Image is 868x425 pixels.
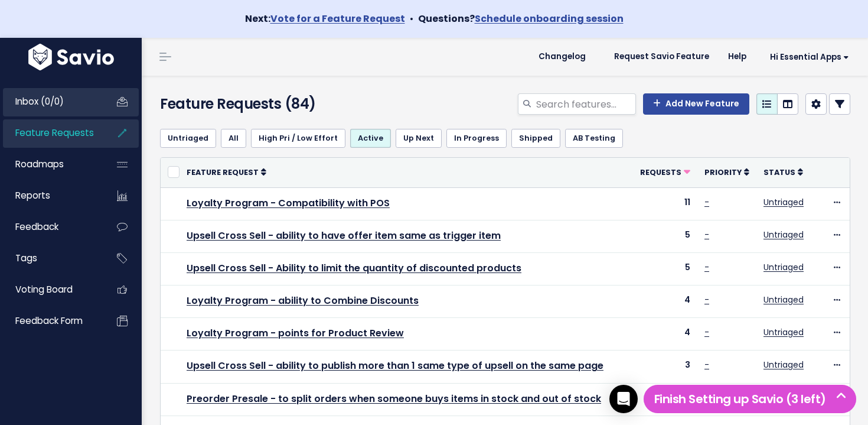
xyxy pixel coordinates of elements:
[763,229,804,241] a: Untriaged
[704,229,709,241] a: -
[763,326,804,338] a: Untriaged
[410,12,413,25] span: •
[25,44,117,70] img: logo-white.9d6f32f41409.svg
[3,88,98,115] a: Inbox (0/0)
[3,276,98,303] a: Voting Board
[3,245,98,272] a: Tags
[704,196,709,208] a: -
[770,53,849,61] span: Hi Essential Apps
[475,12,624,25] a: Schedule onboarding session
[270,12,405,25] a: Vote for a Feature Request
[15,158,64,170] span: Roadmaps
[187,196,390,210] a: Loyalty Program - Compatibility with POS
[763,167,795,177] span: Status
[640,166,690,178] a: Requests
[763,166,803,178] a: Status
[3,119,98,147] a: Feature Requests
[396,129,442,148] a: Up Next
[704,167,742,177] span: Priority
[3,213,98,241] a: Feedback
[15,314,83,327] span: Feedback form
[15,283,73,296] span: Voting Board
[633,318,697,351] td: 4
[640,167,681,177] span: Requests
[187,166,266,178] a: Feature Request
[565,129,623,148] a: AB Testing
[704,261,709,273] a: -
[15,252,37,264] span: Tags
[633,252,697,285] td: 5
[704,326,709,338] a: -
[633,383,697,416] td: 3
[719,48,756,66] a: Help
[350,129,391,148] a: Active
[763,196,804,208] a: Untriaged
[643,93,749,115] a: Add New Feature
[756,48,859,66] a: Hi Essential Apps
[160,129,216,148] a: Untriaged
[187,294,419,307] a: Loyalty Program - ability to Combine Discounts
[187,261,521,275] a: Upsell Cross Sell - Ability to limit the quantity of discounted products
[160,129,850,148] ul: Filter feature requests
[187,167,259,177] span: Feature Request
[633,220,697,252] td: 5
[221,129,246,148] a: All
[15,95,64,108] span: Inbox (0/0)
[704,166,749,178] a: Priority
[609,385,638,413] div: Open Intercom Messenger
[633,351,697,383] td: 3
[15,126,94,139] span: Feature Requests
[187,359,603,372] a: Upsell Cross Sell - ability to publish more than 1 same type of upsell on the same page
[763,359,804,371] a: Untriaged
[187,326,404,340] a: Loyalty Program - points for Product Review
[3,307,98,335] a: Feedback form
[704,294,709,306] a: -
[446,129,507,148] a: In Progress
[535,93,636,115] input: Search features...
[187,392,601,405] a: Preorder Presale - to split orders when someone buys items in stock and out of stock
[704,359,709,371] a: -
[511,129,560,148] a: Shipped
[3,182,98,209] a: Reports
[15,189,50,202] span: Reports
[633,286,697,318] td: 4
[245,12,405,25] strong: Next:
[649,390,851,408] h5: Finish Setting up Savio (3 left)
[3,151,98,178] a: Roadmaps
[605,48,719,66] a: Request Savio Feature
[539,53,586,61] span: Changelog
[418,12,624,25] strong: Questions?
[763,294,804,306] a: Untriaged
[763,261,804,273] a: Untriaged
[15,220,58,233] span: Feedback
[187,229,501,242] a: Upsell Cross Sell - ability to have offer item same as trigger item
[160,93,378,115] h4: Feature Requests (84)
[251,129,345,148] a: High Pri / Low Effort
[633,187,697,220] td: 11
